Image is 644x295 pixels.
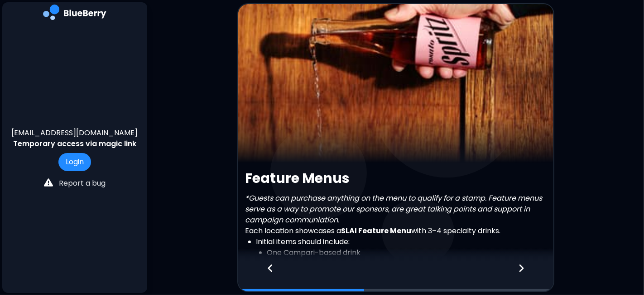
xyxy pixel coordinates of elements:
p: [EMAIL_ADDRESS][DOMAIN_NAME] [12,128,138,138]
button: Login [58,153,91,171]
p: Each location showcases a with 3–4 specialty drinks. [245,226,546,236]
p: Temporary access via magic link [13,138,136,149]
img: company logo [43,5,106,23]
p: Report a bug [59,178,106,189]
img: video thumbnail [238,4,553,163]
img: file icon [44,178,53,187]
h2: Feature Menus [245,170,546,187]
strong: SLAI Feature Menu [341,226,412,236]
a: Login [58,157,91,167]
em: *Guests can purchase anything on the menu to qualify for a stamp. Feature menus serve as a way to... [245,193,543,225]
li: One Campari-based drink [267,247,546,258]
